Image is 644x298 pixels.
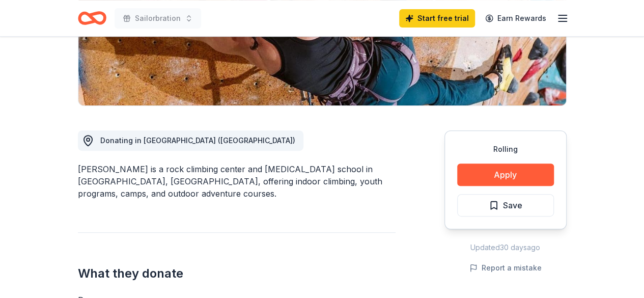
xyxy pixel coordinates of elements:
button: Sailorbration [115,8,201,29]
div: Rolling [457,143,554,155]
button: Apply [457,164,554,186]
button: Save [457,194,554,216]
div: Updated 30 days ago [444,241,567,254]
a: Earn Rewards [479,9,552,28]
div: [PERSON_NAME] is a rock climbing center and [MEDICAL_DATA] school in [GEOGRAPHIC_DATA], [GEOGRAPH... [78,163,396,200]
span: Sailorbration [135,12,181,24]
h2: What they donate [78,265,396,282]
span: Donating in [GEOGRAPHIC_DATA] ([GEOGRAPHIC_DATA]) [100,136,295,145]
a: Home [78,6,106,30]
a: Start free trial [399,9,475,28]
span: Save [503,199,522,212]
button: Report a mistake [469,262,542,274]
